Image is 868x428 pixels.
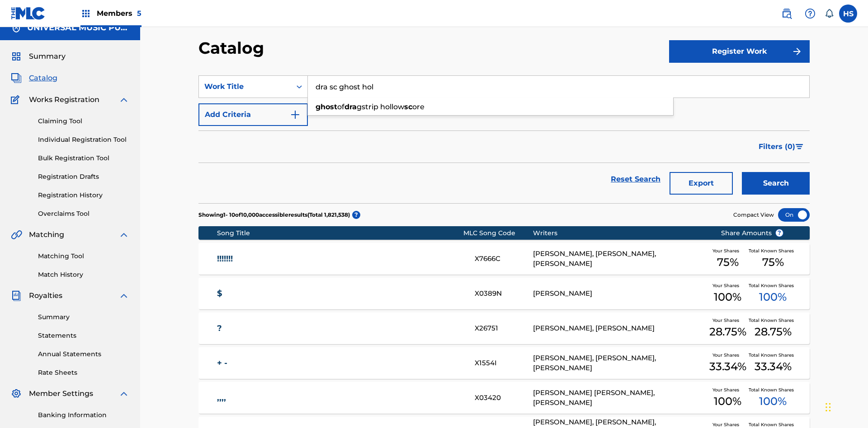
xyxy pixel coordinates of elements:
[749,352,797,358] span: Total Known Shares
[759,141,795,152] span: Filters ( 0 )
[198,75,810,203] form: Search Form
[762,254,784,270] span: 75 %
[755,324,792,340] span: 28.75 %
[533,323,707,334] div: [PERSON_NAME], [PERSON_NAME]
[709,324,746,340] span: 28.75 %
[669,40,810,63] button: Register Work
[796,144,803,149] img: filter
[670,172,733,195] button: Export
[714,289,741,305] span: 100 %
[533,288,707,299] div: [PERSON_NAME]
[38,331,129,340] a: Statements
[11,94,23,105] img: Works Registration
[217,254,463,264] a: !!!!!!!
[80,8,91,19] img: Top Rightsholders
[118,388,129,399] img: expand
[27,23,129,33] h5: UNIVERSAL MUSIC PUB GROUP
[11,73,22,84] img: Catalog
[198,103,308,126] button: Add Criteria
[38,251,129,261] a: Matching Tool
[198,211,350,219] p: Showing 1 - 10 of 10,000 accessible results (Total 1,821,538 )
[825,9,834,18] div: Notifications
[337,102,344,111] span: of
[712,317,743,324] span: Your Shares
[11,229,22,240] img: Matching
[97,8,142,19] span: Members
[733,211,774,219] span: Compact View
[709,358,746,375] span: 33.34 %
[778,5,796,23] a: Public Search
[352,211,360,219] span: ?
[475,323,533,334] div: X26751
[749,386,797,393] span: Total Known Shares
[204,81,286,92] div: Work Title
[475,358,533,368] div: X1554I
[533,249,707,269] div: [PERSON_NAME], [PERSON_NAME], [PERSON_NAME]
[714,393,741,409] span: 100 %
[823,385,868,428] iframe: Chat Widget
[792,46,802,57] img: f7272a7cc735f4ea7f67.svg
[11,23,22,33] img: Accounts
[749,282,797,289] span: Total Known Shares
[118,94,129,105] img: expand
[606,169,665,189] a: Reset Search
[29,51,66,62] span: Summary
[755,358,792,375] span: 33.34 %
[781,8,792,19] img: search
[38,209,129,219] a: Overclaims Tool
[344,102,357,111] strong: dra
[753,135,810,158] button: Filters (0)
[118,229,129,240] img: expand
[29,290,62,301] span: Royalties
[717,254,739,270] span: 75 %
[217,288,463,299] a: $
[118,290,129,301] img: expand
[38,349,129,359] a: Annual Statements
[38,191,129,200] a: Registration History
[404,102,412,111] strong: sc
[712,247,743,254] span: Your Shares
[533,388,707,408] div: [PERSON_NAME] [PERSON_NAME], [PERSON_NAME]
[759,393,787,409] span: 100 %
[712,352,743,358] span: Your Shares
[721,228,783,238] span: Share Amounts
[38,312,129,322] a: Summary
[839,5,857,23] div: User Menu
[290,109,301,120] img: 9d2ae6d4665cec9f34b9.svg
[463,228,533,238] div: MLC Song Code
[316,102,337,111] strong: ghost
[217,228,463,238] div: Song Title
[29,229,64,240] span: Matching
[749,247,797,254] span: Total Known Shares
[11,7,46,20] img: MLC Logo
[38,172,129,181] a: Registration Drafts
[11,51,66,62] a: SummarySummary
[29,94,99,105] span: Works Registration
[749,421,797,428] span: Total Known Shares
[38,368,129,377] a: Rate Sheets
[759,289,787,305] span: 100 %
[11,388,22,399] img: Member Settings
[475,393,533,403] div: X03420
[38,135,129,144] a: Individual Registration Tool
[11,73,57,84] a: CatalogCatalog
[712,386,743,393] span: Your Shares
[776,229,783,237] span: ?
[826,394,831,421] div: Drag
[742,172,810,195] button: Search
[217,358,463,368] a: + -
[412,102,425,111] span: ore
[38,116,129,126] a: Claiming Tool
[38,410,129,420] a: Banking Information
[357,102,404,111] span: gstrip hollow
[11,290,22,301] img: Royalties
[198,38,269,58] h2: Catalog
[11,51,22,62] img: Summary
[38,270,129,279] a: Match History
[749,317,797,324] span: Total Known Shares
[712,282,743,289] span: Your Shares
[217,393,463,403] a: ,,,,
[29,73,57,84] span: Catalog
[533,228,707,238] div: Writers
